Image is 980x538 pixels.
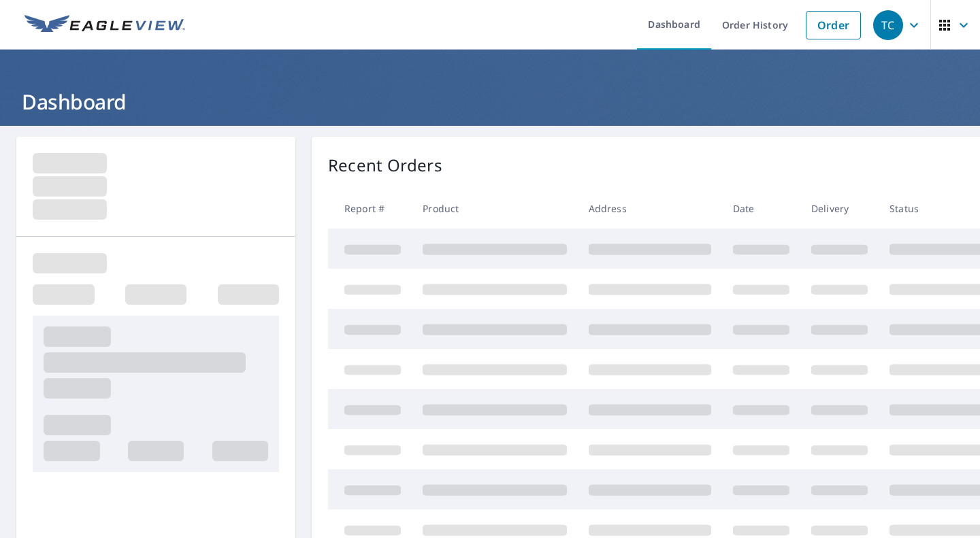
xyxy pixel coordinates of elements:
div: TC [873,10,903,40]
th: Report # [328,188,412,229]
a: Order [806,11,861,39]
th: Address [578,188,722,229]
img: EV Logo [24,15,185,35]
th: Product [412,188,578,229]
h1: Dashboard [16,88,964,116]
th: Delivery [800,188,879,229]
p: Recent Orders [328,153,442,178]
th: Date [722,188,800,229]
